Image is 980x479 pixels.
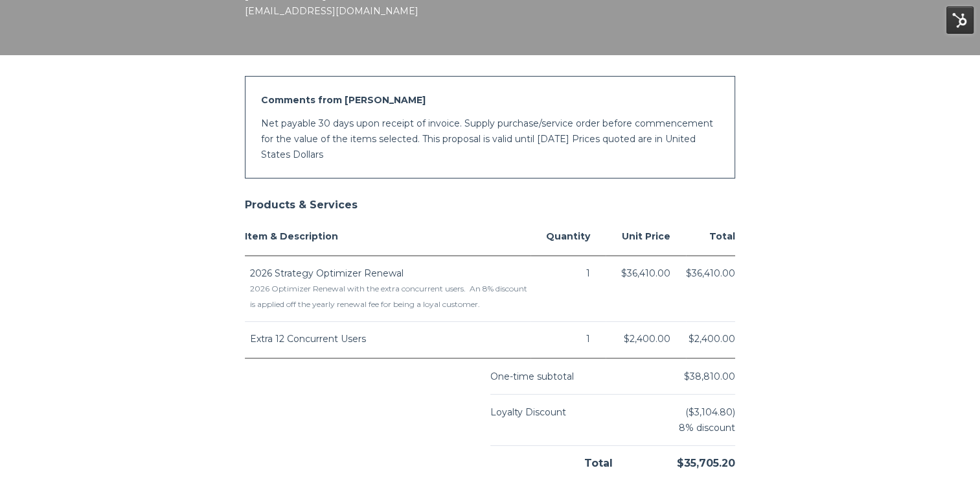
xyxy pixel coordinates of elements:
span: $36,410.00 [621,265,670,281]
span: [EMAIL_ADDRESS][DOMAIN_NAME] [245,5,418,17]
div: One-time subtotal [490,369,574,384]
th: Quantity [530,219,606,256]
td: 1 [530,256,606,322]
img: HubSpot Tools Menu Toggle [946,6,974,34]
span: Extra 12 Concurrent Users [250,333,366,345]
div: $35,705.20 [613,446,735,471]
span: ($3,104.80) [685,404,735,420]
span: $2,400.00 [689,331,735,347]
span: 8% discount [679,420,735,436]
span: $2,400.00 [624,331,670,347]
div: 2026 Optimizer Renewal with the extra concurrent users. An 8% discount is applied off the yearly ... [250,281,530,312]
td: 1 [530,322,606,358]
th: Unit Price [606,219,686,256]
h2: Comments from [PERSON_NAME] [261,92,719,108]
th: Total [686,219,735,256]
span: 2026 Strategy Optimizer Renewal [250,267,404,279]
div: Total [490,446,613,471]
h2: Products & Services [245,199,735,211]
p: Net payable 30 days upon receipt of invoice. Supply purchase/service order before commencement fo... [261,116,719,162]
th: Item & Description [245,219,530,256]
div: Loyalty Discount [490,404,566,436]
span: $36,410.00 [686,265,735,281]
span: $38,810.00 [684,371,735,382]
